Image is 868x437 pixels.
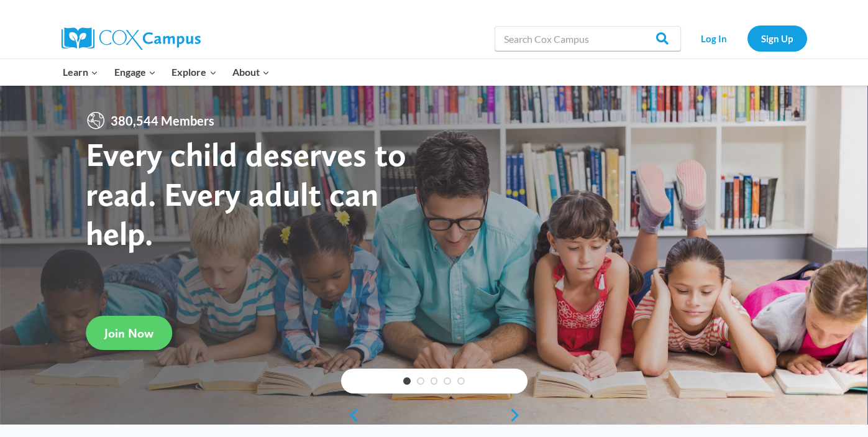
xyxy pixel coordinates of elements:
[495,26,681,51] input: Search Cox Campus
[86,316,172,350] a: Join Now
[232,64,270,80] span: About
[171,64,216,80] span: Explore
[457,377,465,385] a: 5
[341,408,360,423] a: previous
[417,377,424,385] a: 2
[62,27,201,50] img: Cox Campus
[114,64,156,80] span: Engage
[687,25,807,51] nav: Secondary Navigation
[509,408,528,423] a: next
[86,134,406,253] strong: Every child deserves to read. Every adult can help.
[431,377,438,385] a: 3
[747,25,807,51] a: Sign Up
[341,403,528,428] div: content slider buttons
[403,377,411,385] a: 1
[444,377,451,385] a: 4
[63,64,98,80] span: Learn
[104,326,153,341] span: Join Now
[55,59,278,85] nav: Primary Navigation
[106,111,219,131] span: 380,544 Members
[687,25,741,51] a: Log In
